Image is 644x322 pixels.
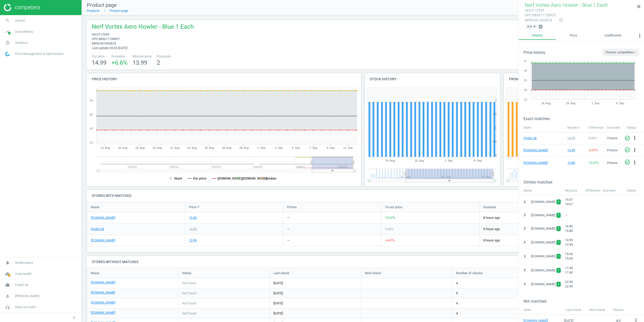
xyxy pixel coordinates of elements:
span: Promo [287,205,297,209]
span: Findel UK [15,283,28,287]
i: cloud_done [3,269,12,279]
i: search [3,16,12,25]
div: 16.80 [567,161,584,165]
a: Products [87,9,100,13]
span: Our price [92,54,106,59]
h4: Promo history [504,73,639,85]
div: : F12939 [525,8,556,13]
a: [DOMAIN_NAME] [91,238,115,243]
span: Product page [87,2,117,8]
text: 14 [524,88,527,91]
span: Last update 03:00 [DATE] [92,46,127,50]
tspan: 22. Aug [170,146,179,149]
h4: Stores without matches [87,256,639,268]
tspan: 18. Aug [135,146,145,149]
span: [DOMAIN_NAME] [531,268,555,273]
span: [DOMAIN_NAME] [531,282,555,287]
span: Next check [365,271,381,275]
h4: Price history [87,73,361,85]
span: 9 hours [607,136,618,140]
span: 8 hours ago [483,238,574,243]
div: 13.99 [567,148,584,153]
th: Status [624,123,644,132]
span: 0.00 % [385,227,394,231]
img: wGWNvw8QSZomAAAAABJRU5ErkJggg== [5,52,10,56]
tspan: [DOMAIN_NAME] [217,177,242,180]
button: chevron_right [520,210,529,220]
span: [DOMAIN_NAME] [531,254,555,259]
tspan: 28. Aug [222,146,231,149]
span: Not found [182,311,196,316]
span: [DOMAIN_NAME] [531,200,555,204]
div: — [287,216,290,220]
button: chevron_right [520,197,529,207]
h3: Exact matches [524,116,644,121]
i: headset_mic [3,302,12,312]
a: Price [556,31,591,40]
div: : 885611158957 [525,13,556,18]
span: 2 [157,59,160,66]
th: Last check [561,305,585,315]
span: [DATE] [273,291,357,296]
span: Number of checks [456,271,483,275]
tspan: [DOMAIN_NAME] [242,177,267,180]
th: Difference [586,123,605,132]
span: [PERSON_NAME] [15,294,39,298]
i: more_vert [632,147,638,153]
a: [DOMAIN_NAME] [91,216,115,220]
i: more_vert [632,135,638,141]
div: Status [624,186,643,195]
span: [DATE] [273,281,357,285]
text: 15 [524,79,527,82]
tspan: 18. Aug [541,102,551,105]
a: [DOMAIN_NAME] [524,148,549,153]
i: chevron_right [522,281,528,287]
i: chevron_left [71,314,77,320]
span: Data health [15,272,31,276]
span: 17.49 17.49 [565,266,573,274]
span: 12.07 % [588,161,599,165]
button: chevron_right [520,266,529,275]
span: × [534,25,536,28]
i: chevron_right [522,199,528,205]
span: Not found [182,291,196,296]
span: 15.00 15.00 [565,252,573,260]
div: — [287,227,290,231]
span: Notifications [15,261,33,265]
tspan: 1. Sep [591,102,599,105]
i: open_in_new [559,18,563,22]
i: chevron_right [522,225,528,231]
span: Scanned [483,205,496,209]
i: work [3,280,12,290]
span: [DOMAIN_NAME] [531,240,555,245]
span: 1 [558,282,559,287]
i: arrow_downward [196,204,200,208]
text: 1.5 [493,113,497,116]
span: [DOMAIN_NAME] [531,213,555,218]
button: add_circle [538,24,543,30]
i: check_circle_outline [624,159,630,165]
button: chevron_right [520,252,529,261]
i: add_circle [538,24,543,29]
span: mpn [525,18,533,22]
span: Deviation [111,54,128,59]
text: 17 [524,59,527,62]
span: 9 hours ago [483,227,574,231]
div: — [562,210,588,220]
th: Checks [609,305,627,315]
span: sku : [92,32,99,36]
img: ajHJNr6hYgQAAAAASUVORK5CYII= [4,4,39,11]
span: upc [525,13,532,17]
th: Scanned [605,123,624,132]
span: 12.07 % [385,216,395,220]
button: more_vert [635,31,644,41]
h4: Stock history [365,73,500,85]
th: Next check [585,305,609,315]
span: sku [525,8,531,12]
span: Status [182,271,191,275]
span: Nerf Vortex Aero Howler - Blue 1 Each [525,2,608,8]
th: Store [518,123,565,132]
span: Last check [273,271,289,275]
div: : HE1003818 [525,18,556,23]
i: chevron_right [522,253,528,259]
